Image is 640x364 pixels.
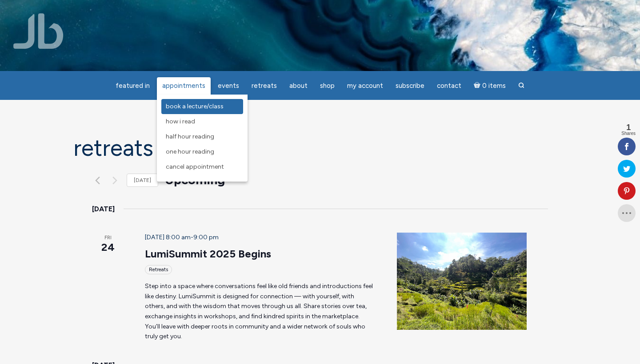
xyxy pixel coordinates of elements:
a: Previous Events [92,175,103,186]
button: Next Events [109,175,120,186]
div: Retreats [145,265,172,274]
h1: Retreats [73,135,567,161]
a: [DATE] [127,174,158,187]
span: Contact [437,82,461,90]
span: Half Hour Reading [166,133,214,140]
a: Contact [432,77,467,95]
a: Cancel Appointment [161,159,243,174]
span: 0 items [482,83,506,89]
a: Appointments [157,77,211,95]
span: 1 [621,123,636,131]
time: - [145,233,219,241]
a: Subscribe [390,77,430,95]
span: One Hour Reading [166,148,214,155]
span: Fri [92,234,124,242]
a: Half Hour Reading [161,129,243,144]
img: Jamie Butler. The Everyday Medium [13,13,64,49]
span: featured in [116,82,150,90]
a: Events [212,77,244,95]
span: About [289,82,308,90]
span: Book a Lecture/Class [166,103,224,110]
p: Step into a space where conversations feel like old friends and introductions feel like destiny. ... [145,281,376,342]
span: Appointments [162,82,205,90]
span: My Account [347,82,383,90]
span: Subscribe [396,82,424,90]
span: Retreats [252,82,277,90]
span: 24 [92,240,124,255]
a: About [284,77,313,95]
time: [DATE] [92,203,115,215]
span: Events [218,82,239,90]
img: JBM Bali Rice Fields 2 [397,233,527,330]
span: Cancel Appointment [166,163,224,170]
a: One Hour Reading [161,144,243,159]
a: My Account [342,77,388,95]
a: How I Read [161,114,243,129]
a: Shop [315,77,340,95]
span: Shop [320,82,335,90]
span: How I Read [166,118,195,125]
a: LumiSummit 2025 Begins [145,247,271,261]
span: [DATE] 8:00 am [145,233,191,241]
i: Cart [474,82,482,90]
a: Book a Lecture/Class [161,99,243,114]
a: featured in [110,77,155,95]
a: Retreats [246,77,282,95]
a: Cart0 items [468,76,511,95]
span: Shares [621,131,636,136]
span: 9:00 pm [193,233,219,241]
